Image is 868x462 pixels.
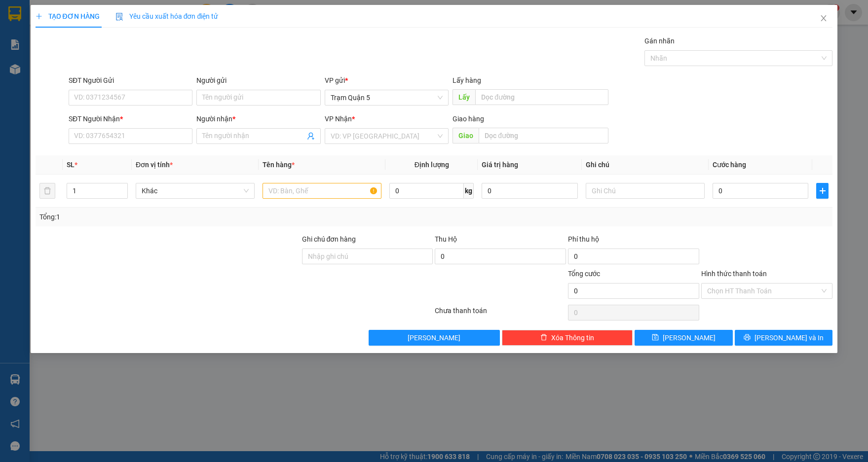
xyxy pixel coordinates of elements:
[582,155,709,175] th: Ghi chú
[453,76,481,84] span: Lấy hàng
[744,334,751,342] span: printer
[415,161,449,169] span: Định lượng
[39,183,55,199] button: delete
[453,89,475,105] span: Lấy
[551,332,594,343] span: Xóa Thông tin
[540,334,547,342] span: delete
[817,187,828,195] span: plus
[142,183,249,198] span: Khác
[479,128,608,143] input: Dọc đường
[302,235,356,243] label: Ghi chú đơn hàng
[69,113,192,124] div: SĐT Người Nhận
[325,75,449,86] div: VP gửi
[136,161,173,169] span: Đơn vị tính
[263,183,381,199] input: VD: Bàn, Ghế
[435,235,457,243] span: Thu Hộ
[701,270,767,278] label: Hình thức thanh toán
[635,330,732,346] button: save[PERSON_NAME]
[369,330,500,346] button: [PERSON_NAME]
[36,13,42,20] span: plus
[325,115,352,123] span: VP Nhận
[482,183,577,199] input: 0
[408,332,460,343] span: [PERSON_NAME]
[652,334,659,342] span: save
[755,332,824,343] span: [PERSON_NAME] và In
[464,183,474,199] span: kg
[115,12,219,20] span: Yêu cầu xuất hóa đơn điện tử
[502,330,633,346] button: deleteXóa Thông tin
[810,5,837,33] button: Close
[586,183,705,199] input: Ghi Chú
[475,89,608,105] input: Dọc đường
[820,14,828,22] span: close
[331,90,443,105] span: Trạm Quận 5
[713,161,746,169] span: Cước hàng
[735,330,832,346] button: printer[PERSON_NAME] và In
[39,212,336,222] div: Tổng: 1
[196,75,320,86] div: Người gửi
[307,132,315,140] span: user-add
[434,305,567,322] div: Chưa thanh toán
[69,75,192,86] div: SĐT Người Gửi
[453,115,484,123] span: Giao hàng
[36,12,100,20] span: TẠO ĐƠN HÀNG
[663,332,716,343] span: [PERSON_NAME]
[568,270,600,278] span: Tổng cước
[115,13,123,21] img: icon
[196,113,320,124] div: Người nhận
[568,234,699,249] div: Phí thu hộ
[453,128,479,143] span: Giao
[67,161,75,169] span: SL
[263,161,295,169] span: Tên hàng
[302,249,433,264] input: Ghi chú đơn hàng
[644,37,675,45] label: Gán nhãn
[816,183,829,199] button: plus
[482,161,518,169] span: Giá trị hàng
